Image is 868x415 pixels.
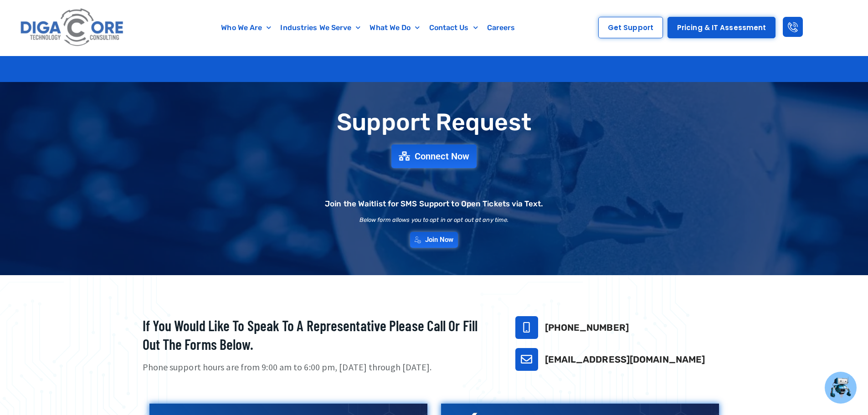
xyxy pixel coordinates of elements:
[677,24,766,31] span: Pricing & IT Assessment
[360,217,509,223] h2: Below form allows you to opt in or opt out at any time.
[365,17,424,38] a: What We Do
[18,5,127,51] img: Digacore logo 1
[668,17,776,38] a: Pricing & IT Assessment
[171,17,566,38] nav: Menu
[515,316,538,339] a: 732-646-5725
[608,24,653,31] span: Get Support
[545,354,705,365] a: [EMAIL_ADDRESS][DOMAIN_NAME]
[276,17,365,38] a: Industries We Serve
[545,322,629,333] a: [PHONE_NUMBER]
[216,17,276,38] a: Who We Are
[515,348,538,371] a: support@digacore.com
[415,152,469,161] span: Connect Now
[410,232,458,248] a: Join Now
[598,17,663,38] a: Get Support
[143,316,493,354] h2: If you would like to speak to a representative please call or fill out the forms below.
[425,236,454,243] span: Join Now
[143,361,493,374] p: Phone support hours are from 9:00 am to 6:00 pm, [DATE] through [DATE].
[120,109,749,135] h1: Support Request
[391,144,477,168] a: Connect Now
[425,17,483,38] a: Contact Us
[483,17,520,38] a: Careers
[325,200,543,208] h2: Join the Waitlist for SMS Support to Open Tickets via Text.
